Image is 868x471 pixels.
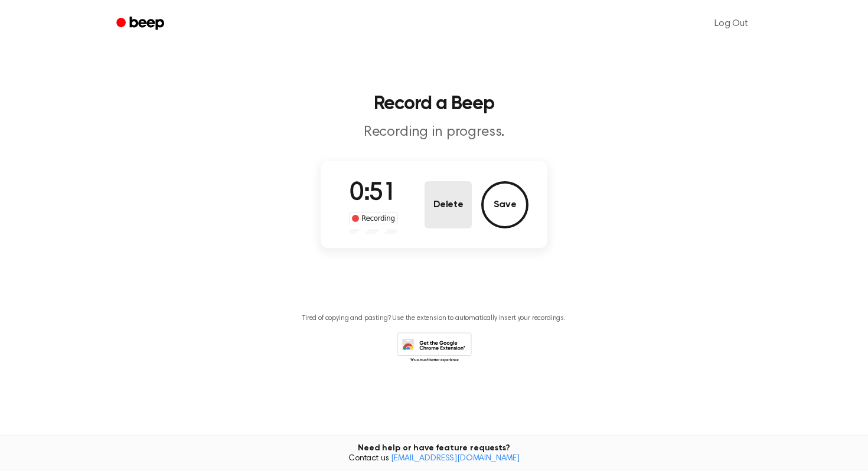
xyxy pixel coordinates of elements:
[703,9,760,38] a: Log Out
[132,94,736,113] h1: Record a Beep
[481,181,528,228] button: Save Audio Record
[350,181,397,206] span: 0:51
[108,12,175,35] a: Beep
[302,314,566,323] p: Tired of copying and pasting? Use the extension to automatically insert your recordings.
[425,181,472,228] button: Delete Audio Record
[207,123,661,142] p: Recording in progress.
[349,212,398,224] div: Recording
[391,454,520,463] a: [EMAIL_ADDRESS][DOMAIN_NAME]
[7,454,861,465] span: Contact us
